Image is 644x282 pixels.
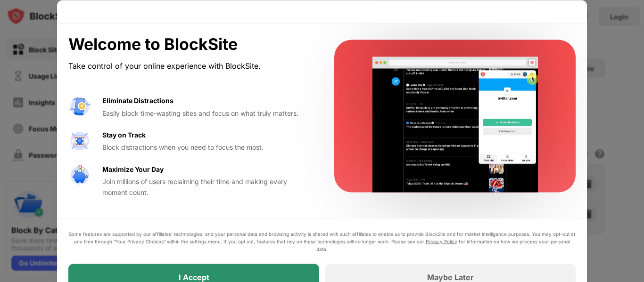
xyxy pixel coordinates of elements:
[68,34,312,54] div: Welcome to BlockSite
[427,272,474,282] div: Maybe Later
[102,164,164,174] div: Maximize Your Day
[68,129,91,152] img: value-focus.svg
[68,59,312,73] div: Take control of your online experience with BlockSite.
[68,164,91,186] img: value-safe-time.svg
[102,96,173,106] div: Eliminate Distractions
[102,108,312,118] div: Easily block time-wasting sites and focus on what truly matters.
[179,272,209,282] div: I Accept
[102,129,146,140] div: Stay on Track
[102,177,312,198] div: Join millions of users reclaiming their time and making every moment count.
[102,142,312,153] div: Block distractions when you need to focus the most.
[68,230,576,252] div: Some features are supported by our affiliates’ technologies, and your personal data and browsing ...
[426,238,457,244] a: Privacy Policy
[68,96,91,118] img: value-avoid-distractions.svg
